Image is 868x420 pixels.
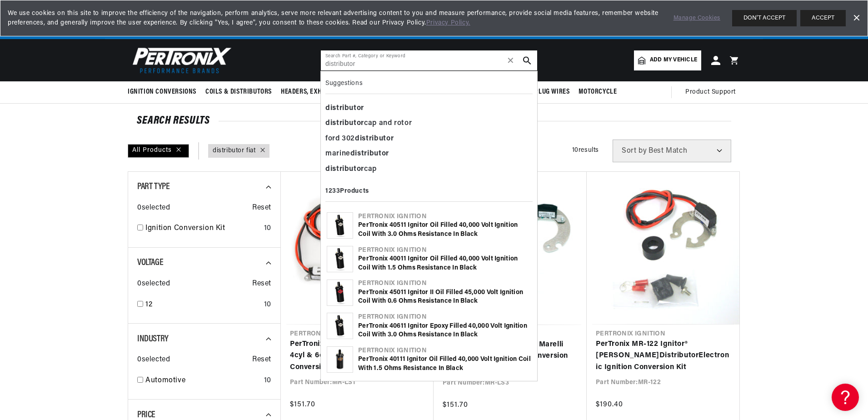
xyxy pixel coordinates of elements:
[252,202,271,214] span: Reset
[572,147,599,154] span: 10 results
[137,335,169,344] span: Industry
[290,339,424,374] a: PerTronix MR-LS1 Ignitor® Marelli 4cyl & 6cyl Electronic Ignition Conversion Kit
[358,288,531,306] div: PerTronix 45011 Ignitor II Oil Filled 45,000 Volt Ignition Coil with 0.6 Ohms Resistance in Black
[574,81,621,103] summary: Motorcycle
[327,213,353,238] img: PerTronix 40511 Ignitor Oil Filled 40,000 Volt Ignition Coil with 3.0 Ohms Resistance in Black
[358,221,531,239] div: PerTronix 40511 Ignitor Oil Filled 40,000 Volt Ignition Coil with 3.0 Ohms Resistance in Black
[137,410,155,420] span: Price
[276,81,392,103] summary: Headers, Exhausts & Components
[325,146,533,162] div: marine
[685,87,736,97] span: Product Support
[685,81,740,103] summary: Product Support
[358,212,531,221] div: Pertronix Ignition
[596,339,730,374] a: PerTronix MR-122 Ignitor® [PERSON_NAME]DistributorElectronic Ignition Conversion Kit
[128,144,189,158] div: All Products
[325,120,364,127] b: distributor
[517,50,537,70] button: search button
[325,165,364,173] b: distributor
[145,223,260,235] a: Ignition Conversion Kit
[327,347,353,372] img: PerTronix 40111 Ignitor Oil Filled 40,000 Volt Ignition Coil with 1.5 Ohms Resistance in Black
[327,280,353,305] img: PerTronix 45011 Ignitor II Oil Filled 45,000 Volt Ignition Coil with 0.6 Ohms Resistance in Black
[264,299,271,311] div: 10
[137,354,170,366] span: 0 selected
[325,188,369,195] b: 1233 Products
[732,10,797,26] button: DON'T ACCEPT
[579,87,617,97] span: Motorcycle
[128,81,201,103] summary: Ignition Conversions
[650,56,697,65] span: Add my vehicle
[264,223,271,235] div: 10
[358,322,531,340] div: PerTronix 40611 Ignitor Epoxy Filled 40,000 Volt Ignition Coil with 3.0 Ohms Resistance in Black
[358,355,531,373] div: PerTronix 40111 Ignitor Oil Filled 40,000 Volt Ignition Coil with 1.5 Ohms Resistance in Black
[849,11,863,25] a: Dismiss Banner
[514,87,570,97] span: Spark Plug Wires
[327,246,353,272] img: PerTronix 40011 Ignitor Oil Filled 40,000 Volt Ignition Coil with 1.5 Ohms Resistance in Black
[443,339,578,374] a: PerTronix MR-LS3 Ignitor® Marelli 4cyl Electronic Ignition Conversion Kit
[137,182,170,191] span: Part Type
[325,116,533,131] div: cap and rotor
[358,255,531,272] div: PerTronix 40011 Ignitor Oil Filled 40,000 Volt Ignition Coil with 1.5 Ohms Resistance in Black
[634,50,701,70] a: Add my vehicle
[128,45,232,76] img: Pertronix
[145,375,260,387] a: Automotive
[252,354,271,366] span: Reset
[622,147,647,155] span: Sort by
[325,76,533,94] div: Suggestions
[145,299,260,311] a: 12
[252,278,271,290] span: Reset
[137,116,731,125] div: SEARCH RESULTS
[325,131,533,147] div: ford 302
[355,135,394,142] b: distributor
[800,10,846,26] button: ACCEPT
[137,278,170,290] span: 0 selected
[426,20,470,26] a: Privacy Policy.
[281,87,387,97] span: Headers, Exhausts & Components
[358,279,531,288] div: Pertronix Ignition
[201,81,276,103] summary: Coils & Distributors
[510,81,574,103] summary: Spark Plug Wires
[205,87,272,97] span: Coils & Distributors
[321,50,537,70] input: Search Part #, Category or Keyword
[350,150,389,157] b: distributor
[213,146,256,156] a: distributor fiat
[137,258,163,267] span: Voltage
[358,346,531,355] div: Pertronix Ignition
[137,202,170,214] span: 0 selected
[325,105,364,112] b: distributor
[8,9,661,28] span: We use cookies on this site to improve the efficiency of the navigation, perform analytics, serve...
[673,14,720,23] a: Manage Cookies
[358,313,531,322] div: Pertronix Ignition
[358,246,531,255] div: Pertronix Ignition
[264,375,271,387] div: 10
[128,87,196,97] span: Ignition Conversions
[325,162,533,177] div: cap
[613,140,731,162] select: Sort by
[327,313,353,339] img: PerTronix 40611 Ignitor Epoxy Filled 40,000 Volt Ignition Coil with 3.0 Ohms Resistance in Black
